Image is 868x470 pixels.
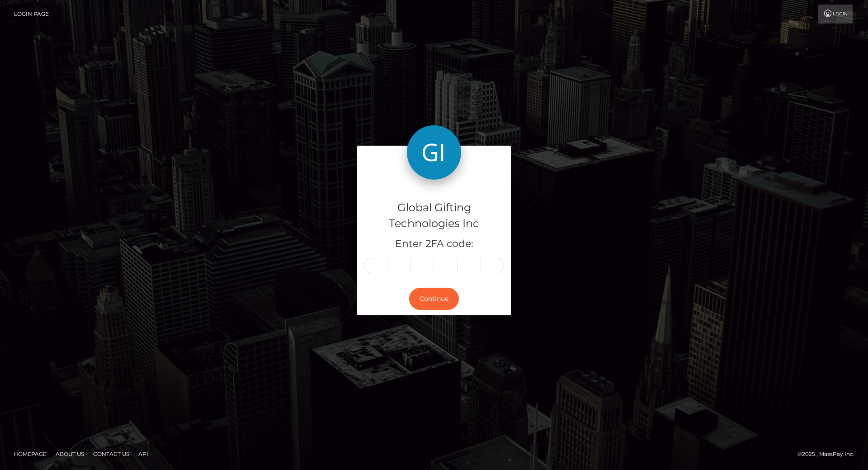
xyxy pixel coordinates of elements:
[52,447,88,461] a: About Us
[90,447,133,461] a: Contact Us
[407,125,461,180] img: Global Gifting Technologies Inc
[364,237,504,251] h5: Enter 2FA code:
[135,447,152,461] a: API
[818,5,853,24] a: Login
[10,447,50,461] a: Homepage
[409,288,459,310] button: Continue
[364,200,504,232] h4: Global Gifting Technologies Inc
[14,5,49,24] a: Login Page
[797,449,861,459] div: © 2025 , MassPay Inc.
